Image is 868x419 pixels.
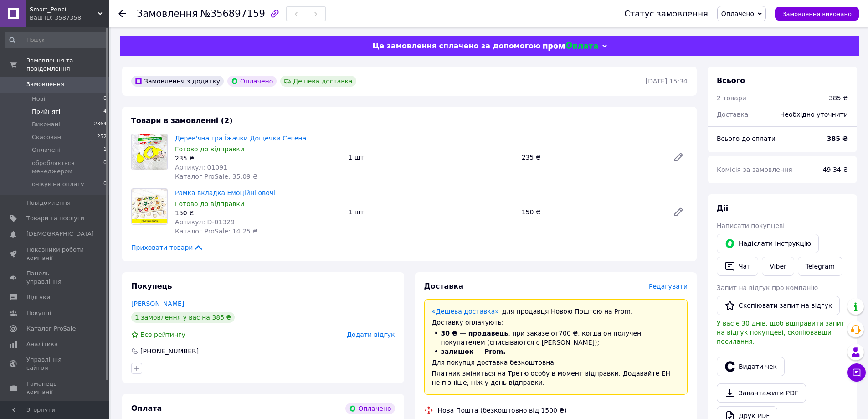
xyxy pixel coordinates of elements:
[717,166,792,173] span: Комісія за замовлення
[717,296,840,315] button: Скопіювати запит на відгук
[103,159,107,176] span: 0
[26,340,58,348] span: Аналітика
[175,145,244,153] span: Готово до відправки
[175,208,341,217] div: 150 ₴
[26,80,64,88] span: Замовлення
[131,312,235,323] div: 1 замовлення у вас на 385 ₴
[26,356,84,372] span: Управління сайтом
[131,76,224,87] div: Замовлення з додатку
[649,283,688,290] span: Редагувати
[132,134,167,170] img: Дерев'яна гра Їжачки Дощечки Сегена
[441,330,508,337] span: 30 ₴ — продавець
[717,111,748,118] span: Доставка
[721,10,754,17] span: Оплачено
[175,200,244,207] span: Готово до відправки
[32,133,63,141] span: Скасовані
[717,94,746,102] span: 2 товари
[103,146,107,154] span: 1
[118,9,126,18] div: Повернутися назад
[26,269,84,286] span: Панель управління
[175,164,227,171] span: Артикул: 01091
[432,358,680,367] div: Для покупця доставка безкоштовна.
[26,214,84,222] span: Товари та послуги
[131,282,172,290] span: Покупець
[798,257,842,276] a: Telegram
[32,146,61,154] span: Оплачені
[32,120,60,129] span: Виконані
[30,14,109,22] div: Ваш ID: 3587358
[26,325,76,333] span: Каталог ProSale
[518,206,666,218] div: 150 ₴
[280,76,356,87] div: Дешева доставка
[717,357,785,376] button: Видати чек
[432,308,499,315] a: «Дешева доставка»
[543,42,598,51] img: evopay logo
[782,10,852,17] span: Замовлення виконано
[26,246,84,262] span: Показники роботи компанії
[103,95,107,103] span: 0
[646,78,688,85] time: [DATE] 15:34
[424,282,464,290] span: Доставка
[827,135,848,142] b: 385 ₴
[26,57,109,73] span: Замовлення та повідомлення
[823,166,848,173] span: 49.34 ₴
[137,8,198,19] span: Замовлення
[345,403,395,414] div: Оплачено
[26,309,51,317] span: Покупці
[97,133,107,141] span: 252
[669,203,688,221] a: Редагувати
[518,151,666,164] div: 235 ₴
[432,369,680,387] div: Платник зміниться на Третю особу в момент відправки. Додавайте ЕН не пізніше, ніж у день відправки.
[131,243,204,252] span: Приховати товари
[132,189,167,224] img: Рамка вкладка Емоційні овочі
[140,331,185,338] span: Без рейтингу
[717,257,758,276] button: Чат
[717,135,776,142] span: Всього до сплати
[32,95,45,103] span: Нові
[131,404,162,413] span: Оплата
[103,180,107,188] span: 0
[344,151,518,164] div: 1 шт.
[175,173,257,180] span: Каталог ProSale: 35.09 ₴
[175,218,235,226] span: Артикул: D-01329
[103,108,107,116] span: 4
[717,383,806,403] a: Завантажити PDF
[175,134,306,142] a: Дерев'яна гра Їжачки Дощечки Сегена
[131,300,184,307] a: [PERSON_NAME]
[227,76,277,87] div: Оплачено
[717,234,819,253] button: Надіслати інструкцію
[344,206,518,218] div: 1 шт.
[432,318,680,327] div: Доставку оплачують:
[775,7,859,21] button: Замовлення виконано
[829,93,848,103] div: 385 ₴
[624,9,708,18] div: Статус замовлення
[26,293,50,301] span: Відгуки
[717,284,818,291] span: Запит на відгук про компанію
[30,5,98,14] span: Smart_Pencil
[847,363,866,382] button: Чат з покупцем
[775,104,853,124] div: Необхідно уточнити
[717,204,728,212] span: Дії
[200,8,265,19] span: №356897159
[436,406,569,415] div: Нова Пошта (безкоштовно від 1500 ₴)
[717,222,785,229] span: Написати покупцеві
[432,329,680,347] li: , при заказе от 700 ₴ , когда он получен покупателем (списываются с [PERSON_NAME]);
[131,116,233,125] span: Товари в замовленні (2)
[32,180,84,188] span: очікує на оплату
[717,320,845,345] span: У вас є 30 днів, щоб відправити запит на відгук покупцеві, скопіювавши посилання.
[26,199,71,207] span: Повідомлення
[26,230,94,238] span: [DEMOGRAPHIC_DATA]
[762,257,794,276] a: Viber
[669,148,688,166] a: Редагувати
[139,347,200,356] div: [PHONE_NUMBER]
[32,108,60,116] span: Прийняті
[94,120,107,129] span: 2364
[26,380,84,396] span: Гаманець компанії
[717,76,745,85] span: Всього
[347,331,395,338] span: Додати відгук
[5,32,108,48] input: Пошук
[175,154,341,163] div: 235 ₴
[32,159,103,176] span: обробляється менеджером
[432,307,680,316] div: для продавця Новою Поштою на Prom.
[441,348,506,355] span: залишок — Prom.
